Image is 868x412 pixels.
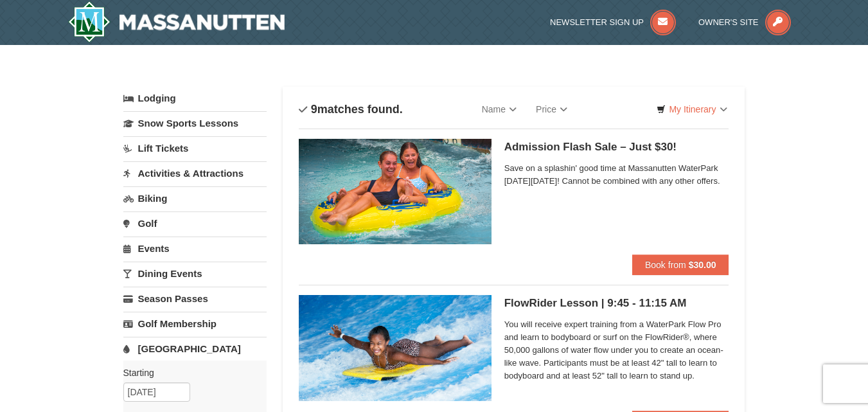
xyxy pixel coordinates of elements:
[504,297,729,310] h5: FlowRider Lesson | 9:45 - 11:15 AM
[123,312,267,336] a: Golf Membership
[123,161,267,185] a: Activities & Attractions
[698,17,791,27] a: Owner's Site
[311,103,317,116] span: 9
[123,366,257,379] label: Starting
[123,211,267,235] a: Golf
[123,87,267,110] a: Lodging
[123,186,267,210] a: Biking
[504,318,729,382] span: You will receive expert training from a WaterPark Flow Pro and learn to bodyboard or surf on the ...
[123,237,267,260] a: Events
[504,162,729,188] span: Save on a splashin' good time at Massanutten WaterPark [DATE][DATE]! Cannot be combined with any ...
[648,100,735,119] a: My Itinerary
[504,141,729,154] h5: Admission Flash Sale – Just $30!
[123,337,267,361] a: [GEOGRAPHIC_DATA]
[689,260,716,270] strong: $30.00
[68,1,285,42] img: Massanutten Resort Logo
[472,96,526,122] a: Name
[698,17,759,27] span: Owner's Site
[123,136,267,160] a: Lift Tickets
[526,96,577,122] a: Price
[123,111,267,135] a: Snow Sports Lessons
[299,139,492,244] img: 6619917-1618-f229f8f2.jpg
[68,1,285,42] a: Massanutten Resort
[632,255,729,275] button: Book from $30.00
[550,17,644,27] span: Newsletter Sign Up
[123,262,267,285] a: Dining Events
[550,17,676,27] a: Newsletter Sign Up
[645,260,686,270] span: Book from
[299,103,403,116] h4: matches found.
[123,287,267,310] a: Season Passes
[299,295,492,400] img: 6619917-216-363963c7.jpg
